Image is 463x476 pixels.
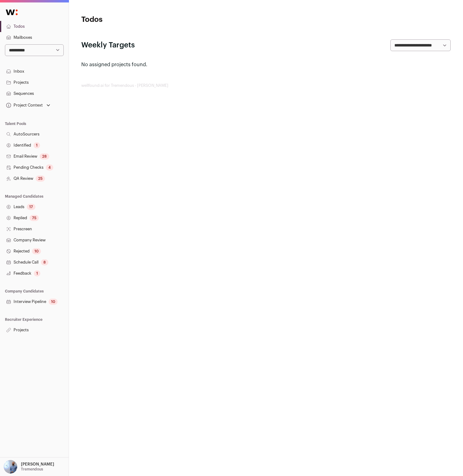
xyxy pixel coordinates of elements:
[81,40,135,50] h2: Weekly Targets
[2,460,55,474] button: Open dropdown
[81,15,204,25] h1: Todos
[21,462,54,467] p: [PERSON_NAME]
[2,6,21,18] img: Wellfound
[41,259,48,265] div: 8
[46,164,53,171] div: 4
[49,299,58,305] div: 10
[5,103,43,108] div: Project Context
[34,270,40,276] div: 1
[40,153,49,159] div: 28
[30,215,39,221] div: 75
[27,204,35,210] div: 17
[81,83,451,88] footer: wellfound:ai for Tremendous - [PERSON_NAME]
[5,101,51,110] button: Open dropdown
[21,467,43,472] p: Tremendous
[36,175,45,182] div: 25
[34,142,40,148] div: 1
[4,460,17,474] img: 97332-medium_jpg
[81,61,451,68] p: No assigned projects found.
[32,248,41,254] div: 10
